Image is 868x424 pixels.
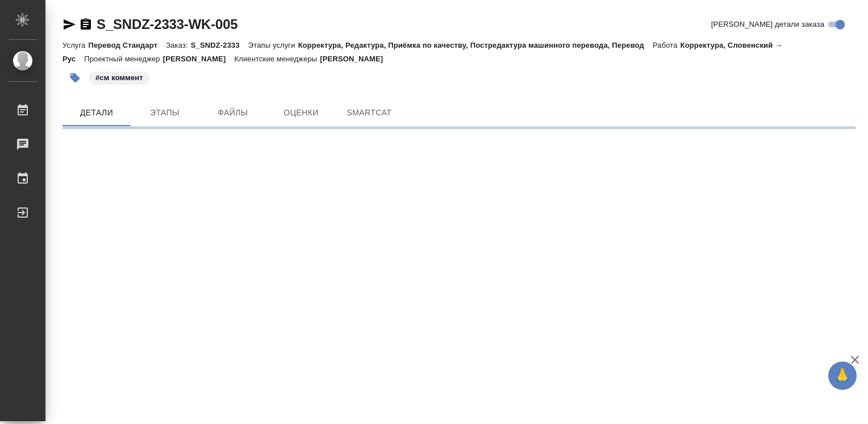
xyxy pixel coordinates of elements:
[84,55,162,63] p: Проектный менеджер
[62,41,88,49] p: Услуга
[87,72,151,82] span: см коммент
[97,16,237,32] a: S_SNDZ-2333-WK-005
[653,41,681,49] p: Работа
[137,106,192,120] span: Этапы
[191,41,248,49] p: S_SNDZ-2333
[163,55,235,63] p: [PERSON_NAME]
[95,72,143,84] p: #см коммент
[320,55,391,63] p: [PERSON_NAME]
[166,41,190,49] p: Заказ:
[711,19,824,30] span: [PERSON_NAME] детали заказа
[248,41,298,49] p: Этапы услуги
[833,364,852,388] span: 🙏
[62,65,87,90] button: Добавить тэг
[342,106,397,120] span: SmartCat
[206,106,260,120] span: Файлы
[828,361,857,390] button: 🙏
[62,18,76,31] button: Скопировать ссылку для ЯМессенджера
[235,55,320,63] p: Клиентские менеджеры
[298,41,653,49] p: Корректура, Редактура, Приёмка по качеству, Постредактура машинного перевода, Перевод
[79,18,93,31] button: Скопировать ссылку
[274,106,328,120] span: Оценки
[88,41,166,49] p: Перевод Стандарт
[69,106,124,120] span: Детали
